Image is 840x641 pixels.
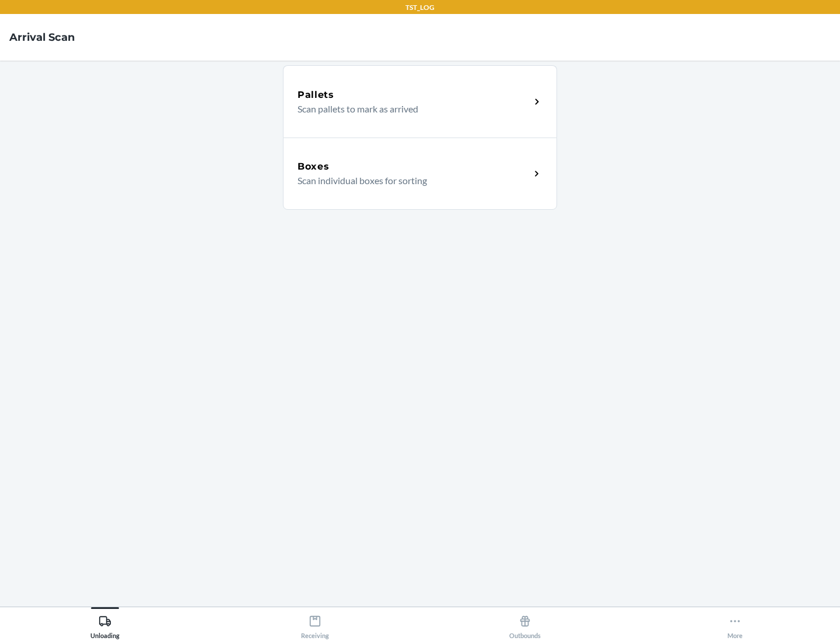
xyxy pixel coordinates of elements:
h5: Pallets [297,88,334,102]
h5: Boxes [297,160,330,174]
div: Receiving [301,610,329,639]
div: More [727,610,743,639]
button: Outbounds [420,607,630,639]
p: Scan individual boxes for sorting [297,174,521,188]
p: Scan pallets to mark as arrived [297,102,521,116]
p: TST_LOG [405,2,435,13]
a: PalletsScan pallets to mark as arrived [283,65,557,138]
div: Unloading [90,610,120,639]
div: Outbounds [509,610,541,639]
button: Receiving [210,607,420,639]
button: More [630,607,840,639]
h4: Arrival Scan [9,30,75,45]
a: BoxesScan individual boxes for sorting [283,138,557,210]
